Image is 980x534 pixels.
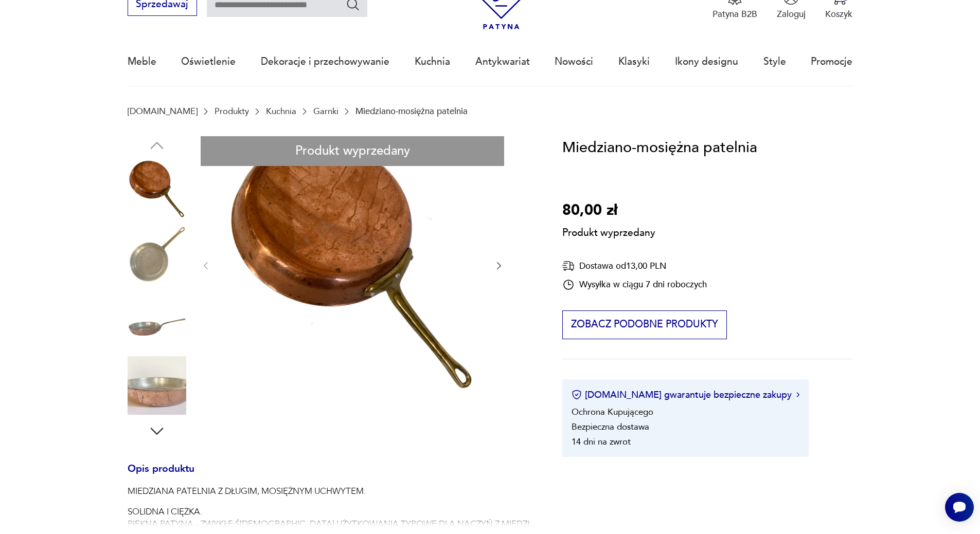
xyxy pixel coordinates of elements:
a: Antykwariat [475,38,530,85]
h3: Opis produktu [128,465,533,486]
div: Dostawa od 13,00 PLN [562,260,707,272]
a: Kuchnia [415,38,450,85]
a: Meble [128,38,156,85]
li: 14 dni na zwrot [572,436,631,448]
a: Garnki [313,106,338,116]
a: Dekoracje i przechowywanie [261,38,389,85]
a: [DOMAIN_NAME] [128,106,198,116]
p: Zaloguj [777,8,806,20]
p: Produkt wyprzedany [562,223,655,240]
button: Zobacz podobne produkty [562,310,726,339]
li: Ochrona Kupującego [572,406,653,418]
a: Produkty [215,106,249,116]
a: Sprzedawaj [128,1,197,9]
h1: Miedziano-mosiężna patelnia [562,136,757,160]
p: 80,00 zł [562,199,655,223]
p: Koszyk [825,8,852,20]
img: Ikona strzałki w prawo [796,392,799,397]
div: Wysyłka w ciągu 7 dni roboczych [562,279,707,291]
li: Bezpieczna dostawa [572,421,649,433]
p: MIEDZIANA PATELNIA Z DŁUGIM, MOSIĘŻNYM UCHWYTEM. [128,485,531,498]
a: Ikony designu [675,38,738,85]
img: Ikona dostawy [562,260,575,272]
a: Promocje [811,38,852,85]
p: Patyna B2B [712,8,757,20]
img: Ikona certyfikatu [572,390,582,400]
iframe: Smartsupp widget button [945,493,974,522]
a: Oświetlenie [181,38,236,85]
p: SOLIDNA I CIĘŻKA. PIĘKNA PATYNA - ZWYKŁE Ś[DEMOGRAPHIC_DATA] UŻYTKOWANIA TYPOWE DLA NACZYŃ Z MIEDZI. [128,506,531,530]
a: Nowości [555,38,593,85]
a: Style [763,38,786,85]
button: [DOMAIN_NAME] gwarantuje bezpieczne zakupy [572,389,799,401]
p: Miedziano-mosiężna patelnia [355,106,468,116]
a: Klasyki [618,38,650,85]
a: Kuchnia [266,106,296,116]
